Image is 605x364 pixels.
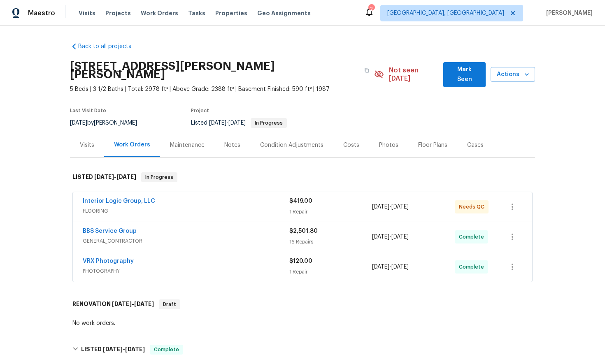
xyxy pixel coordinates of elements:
span: Mark Seen [450,65,479,85]
span: Visits [79,9,95,17]
span: Needs QC [459,203,488,211]
div: Costs [343,141,359,149]
span: [DATE] [112,301,132,307]
a: VRX Photography [83,258,134,264]
span: - [372,203,409,211]
div: Floor Plans [418,141,447,149]
div: Visits [80,141,94,149]
div: Maintenance [170,141,205,149]
span: Complete [459,263,487,271]
span: Not seen [DATE] [389,66,439,83]
span: [PERSON_NAME] [543,9,593,17]
div: Notes [224,141,240,149]
span: $2,501.80 [289,228,318,234]
span: - [103,346,145,352]
button: Mark Seen [443,62,486,87]
span: - [209,120,246,126]
a: BBS Service Group [83,228,137,234]
div: 2 [368,5,374,13]
span: [GEOGRAPHIC_DATA], [GEOGRAPHIC_DATA] [387,9,504,17]
div: LISTED [DATE]-[DATE]In Progress [70,164,535,190]
span: Tasks [188,10,205,16]
span: PHOTOGRAPHY [83,267,289,275]
span: In Progress [251,121,286,125]
span: [DATE] [372,264,389,270]
span: [DATE] [94,174,114,180]
span: [DATE] [391,234,409,240]
span: Projects [105,9,131,17]
div: by [PERSON_NAME] [70,118,147,128]
span: - [94,174,136,180]
span: - [372,263,409,271]
span: Listed [191,120,287,126]
div: Cases [467,141,484,149]
div: LISTED [DATE]-[DATE]Complete [70,336,535,363]
span: Properties [215,9,247,17]
span: [DATE] [70,120,87,126]
div: 1 Repair [289,268,372,276]
span: Actions [497,70,528,80]
span: Maestro [28,9,55,17]
div: No work orders. [72,319,533,327]
span: - [112,301,154,307]
span: [DATE] [103,346,123,352]
span: [DATE] [125,346,145,352]
span: [DATE] [372,204,389,210]
button: Actions [491,67,535,82]
span: [DATE] [116,174,136,180]
div: RENOVATION [DATE]-[DATE]Draft [70,291,535,318]
span: [DATE] [209,120,226,126]
span: Last Visit Date [70,108,106,113]
a: Back to all projects [70,42,149,51]
div: Condition Adjustments [260,141,323,149]
h6: LISTED [72,172,136,182]
div: Photos [379,141,398,149]
span: Project [191,108,209,113]
div: Work Orders [114,141,150,149]
span: GENERAL_CONTRACTOR [83,237,289,245]
span: [DATE] [391,264,409,270]
h6: LISTED [81,345,145,355]
span: [DATE] [228,120,246,126]
span: [DATE] [372,234,389,240]
button: Copy Address [359,63,374,78]
h6: RENOVATION [72,299,154,309]
span: Draft [160,300,179,308]
span: $419.00 [289,198,312,204]
span: Complete [151,345,182,354]
span: 5 Beds | 3 1/2 Baths | Total: 2978 ft² | Above Grade: 2388 ft² | Basement Finished: 590 ft² | 1987 [70,85,374,93]
div: 1 Repair [289,208,372,216]
span: Work Orders [141,9,178,17]
span: [DATE] [134,301,154,307]
a: Interior Logic Group, LLC [83,198,155,204]
h2: [STREET_ADDRESS][PERSON_NAME][PERSON_NAME] [70,62,359,79]
span: FLOORING [83,207,289,215]
span: In Progress [142,173,177,181]
span: [DATE] [391,204,409,210]
span: Geo Assignments [257,9,311,17]
div: 16 Repairs [289,238,372,246]
span: Complete [459,233,487,241]
span: $120.00 [289,258,312,264]
span: - [372,233,409,241]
